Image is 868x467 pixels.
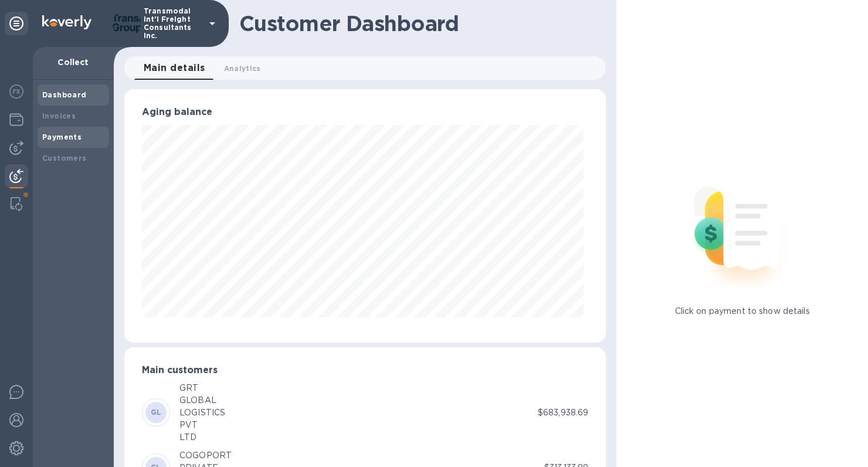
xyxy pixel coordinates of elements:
div: GLOBAL [179,394,225,407]
b: Dashboard [42,90,87,99]
div: PVT [179,419,225,431]
b: Invoices [42,111,76,120]
span: Main details [144,60,205,76]
b: Payments [42,133,82,141]
h1: Customer Dashboard [239,11,598,36]
p: $683,938.69 [538,407,588,419]
div: LTD [179,431,225,444]
span: Analytics [224,62,261,75]
div: Unpin categories [5,12,28,35]
img: Wallets [9,113,23,127]
div: GRT [179,382,225,394]
b: Customers [42,154,87,163]
b: GL [151,408,162,417]
p: Collect [42,56,104,68]
h3: Main customers [142,365,588,376]
p: Transmodal Int'l Freight Consultants Inc. [144,7,202,40]
h3: Aging balance [142,107,588,118]
div: LOGISTICS [179,407,225,419]
img: Logo [42,15,91,29]
div: COGOPORT [179,449,232,462]
p: Click on payment to show details [675,305,810,317]
img: Foreign exchange [9,84,23,99]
